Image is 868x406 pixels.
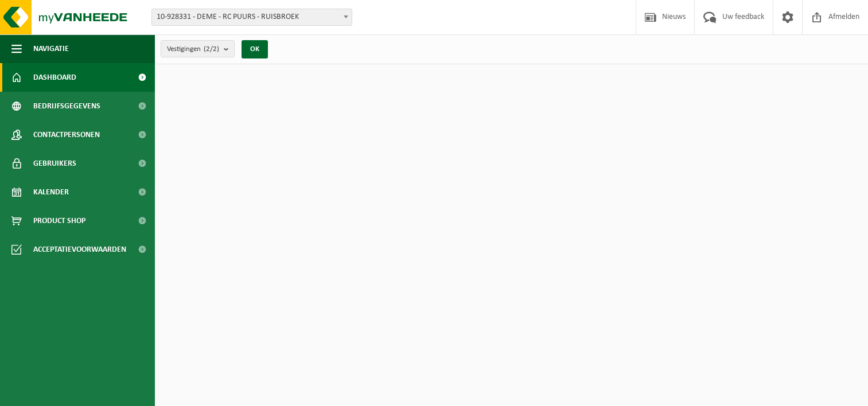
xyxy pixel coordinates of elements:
span: Product Shop [33,206,85,235]
span: Kalender [33,178,69,206]
count: (2/2) [204,45,219,53]
span: Contactpersonen [33,120,100,149]
span: 10-928331 - DEME - RC PUURS - RUISBROEK [152,9,352,25]
span: Navigatie [33,34,69,63]
span: Gebruikers [33,149,76,178]
span: 10-928331 - DEME - RC PUURS - RUISBROEK [151,9,352,26]
button: Vestigingen(2/2) [161,40,235,57]
span: Dashboard [33,63,76,92]
span: Bedrijfsgegevens [33,92,100,120]
span: Vestigingen [167,41,219,58]
span: Acceptatievoorwaarden [33,235,126,264]
button: OK [242,40,268,58]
